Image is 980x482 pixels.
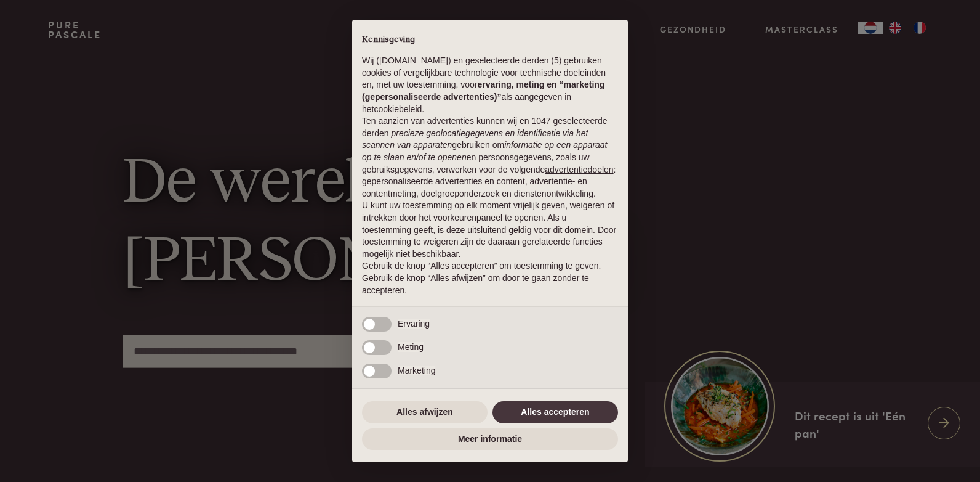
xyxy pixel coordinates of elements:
button: derden [362,128,389,140]
span: Marketing [398,366,435,375]
span: Ervaring [398,319,430,329]
button: Alles accepteren [492,401,618,423]
p: Wij ([DOMAIN_NAME]) en geselecteerde derden (5) gebruiken cookies of vergelijkbare technologie vo... [362,55,618,115]
span: Meting [398,342,424,352]
p: Ten aanzien van advertenties kunnen wij en 1047 geselecteerde gebruiken om en persoonsgegevens, z... [362,115,618,200]
p: U kunt uw toestemming op elk moment vrijelijk geven, weigeren of intrekken door het voorkeurenpan... [362,200,618,260]
button: Alles afwijzen [362,401,488,423]
h2: Kennisgeving [362,35,618,46]
button: advertentiedoelen [545,164,613,176]
em: precieze geolocatiegegevens en identificatie via het scannen van apparaten [362,128,588,150]
em: informatie op een apparaat op te slaan en/of te openen [362,140,608,162]
a: cookiebeleid [374,104,422,114]
button: Meer informatie [362,428,618,451]
strong: ervaring, meting en “marketing (gepersonaliseerde advertenties)” [362,80,604,102]
p: Gebruik de knop “Alles accepteren” om toestemming te geven. Gebruik de knop “Alles afwijzen” om d... [362,260,618,296]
